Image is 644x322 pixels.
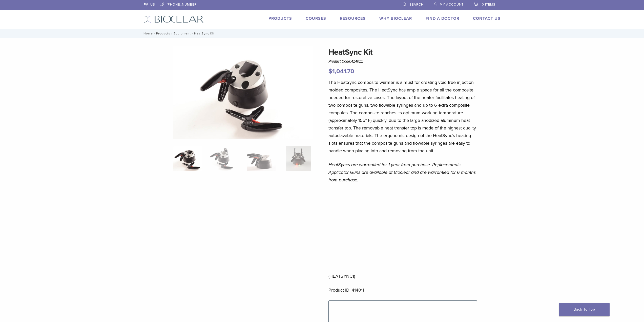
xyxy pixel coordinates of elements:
[328,68,332,75] span: $
[482,3,495,7] span: 0 items
[340,16,366,21] a: Resources
[559,303,610,316] a: Back To Top
[328,162,476,183] em: HeatSyncs are warrantied for 1 year from purchase. Replacements Applicator Guns are available at ...
[328,190,477,280] p: (HEATSYNC1)
[440,3,464,7] span: My Account
[328,79,477,155] p: The HeatSync composite warmer is a must for creating void free injection molded composites. The H...
[170,32,174,35] span: /
[210,146,239,171] img: HeatSync Kit - Image 2
[268,16,292,21] a: Products
[286,146,311,171] img: HeatSync Kit - Image 4
[426,16,459,21] a: Find A Doctor
[142,32,153,35] a: Home
[153,32,156,35] span: /
[379,16,412,21] a: Why Bioclear
[328,68,354,75] bdi: 1,041.70
[173,146,202,171] img: HeatSync-Kit-4-324x324.jpg
[156,32,170,35] a: Products
[173,46,313,140] img: HeatSync Kit-4
[247,146,276,171] img: HeatSync Kit - Image 3
[328,46,477,58] h1: HeatSync Kit
[140,29,504,38] nav: HeatSync Kit
[328,59,363,63] span: Product Code:
[174,32,191,35] a: Equipment
[144,15,204,23] img: Bioclear
[473,16,501,21] a: Contact Us
[306,16,326,21] a: Courses
[409,3,424,7] span: Search
[328,286,477,294] p: Product ID: 414011
[191,32,194,35] span: /
[351,59,363,63] span: 414011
